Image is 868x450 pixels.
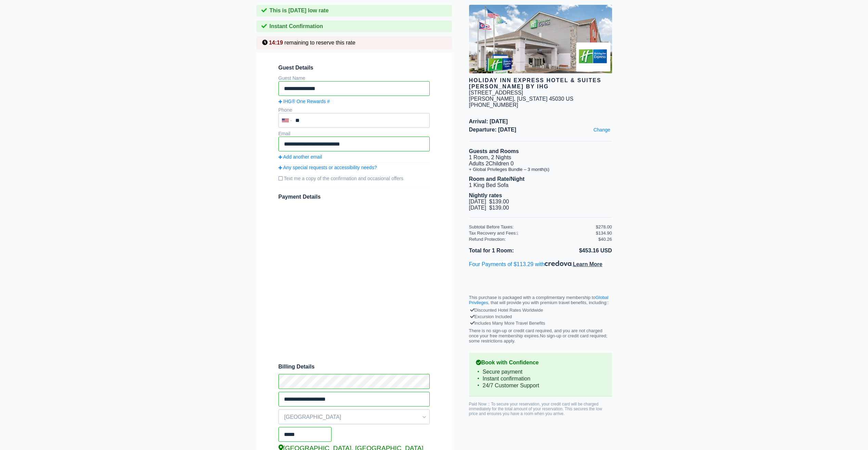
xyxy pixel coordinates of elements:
[517,96,547,102] span: [US_STATE]
[469,237,598,242] div: Refund Protection:
[469,333,608,343] span: No sign-up or credit card required; some restrictions apply.
[278,194,321,200] span: Payment Details
[278,107,292,113] label: Phone
[566,96,573,102] span: US
[469,148,519,154] b: Guests and Rooms
[596,230,612,236] div: $134.90
[476,360,605,366] b: Book with Confidence
[278,364,430,370] span: Billing Details
[469,261,603,267] span: Four Payments of $113.29 with .
[469,402,602,416] span: Paid Now :: To secure your reservation, your credit card will be charged immediately for the tota...
[469,102,612,108] div: [PHONE_NUMBER]
[469,118,612,125] span: Arrival: [DATE]
[469,161,612,167] li: Adults 2
[476,375,605,382] li: Instant confirmation
[469,127,612,133] span: Departure: [DATE]
[471,313,610,320] div: Excursion Included
[549,96,565,102] span: 45030
[256,21,452,32] div: Instant Confirmation
[489,161,514,166] span: Children 0
[278,75,306,81] label: Guest Name
[469,261,603,267] a: Four Payments of $113.29 with.Learn More
[541,246,612,255] li: $453.16 USD
[469,328,612,343] p: There is no sign-up or credit card required, and you are not charged once your free membership ex...
[277,203,431,356] iframe: Secure payment input frame
[469,5,612,73] img: hotel image
[279,114,294,127] div: United States: +1
[469,192,502,198] b: Nightly rates
[471,320,610,326] div: Includes Many More Travel Benefits
[469,295,609,305] a: Global Privileges
[278,165,430,170] a: Any special requests or accessibility needs?
[469,230,596,236] div: Tax Recovery and Fees:
[469,199,509,204] span: [DATE] $139.00
[471,307,610,313] div: Discounted Hotel Rates Worldwide
[598,237,612,242] div: $40.26
[278,65,430,71] span: Guest Details
[469,295,612,305] p: This purchase is packaged with a complimentary membership to , that will provide you with premium...
[278,99,430,104] a: IHG® One Rewards #
[469,167,612,172] li: + Global Privileges Bundle – 3 month(s)
[469,77,612,90] div: Holiday Inn Express Hotel & Suites [PERSON_NAME] by IHG
[469,274,612,280] iframe: PayPal Message 1
[469,224,596,229] div: Subtotal Before Taxes:
[592,125,612,134] a: Change
[469,182,612,188] li: 1 King Bed Sofa
[278,131,290,136] label: Email
[284,40,355,46] span: remaining to reserve this rate
[279,411,429,423] span: [GEOGRAPHIC_DATA]
[469,176,525,182] b: Room and Rate/Night
[576,42,610,72] img: Brand logo for Holiday Inn Express Hotel & Suites Harrison by IHG
[278,154,430,160] a: Add another email
[573,261,602,267] span: Learn More
[476,382,605,389] li: 24/7 Customer Support
[256,5,452,16] div: This is [DATE] low rate
[469,205,509,211] span: [DATE] $139.00
[469,90,523,96] div: [STREET_ADDRESS]
[596,224,612,229] div: $278.00
[269,40,283,46] span: 14:19
[476,368,605,375] li: Secure payment
[278,173,430,184] label: Text me a copy of the confirmation and occasional offers
[469,154,612,161] li: 1 Room, 2 Nights
[469,246,541,255] li: Total for 1 Room:
[469,96,516,102] span: [PERSON_NAME],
